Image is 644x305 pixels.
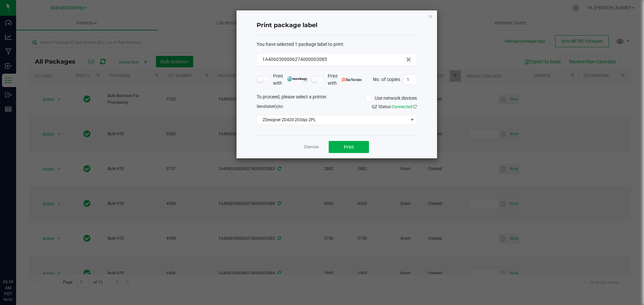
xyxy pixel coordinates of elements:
div: : [257,41,417,48]
span: Send to: [257,104,284,109]
h4: Print package label [257,21,417,30]
span: No. of copies [373,76,400,82]
span: label(s) [266,104,279,109]
div: To proceed, please select a printer. [252,93,422,103]
span: Print with [273,73,308,87]
span: Connected [392,104,412,109]
span: Print with [328,73,362,87]
img: bartender.png [342,78,362,81]
span: Print [344,144,354,150]
img: mark_magic_cybra.png [287,76,308,81]
iframe: Resource center [7,251,27,272]
span: QZ Status: [372,104,417,109]
button: Print [329,141,369,153]
span: ZDesigner ZD420-203dpi ZPL [257,115,408,125]
label: Use network devices [366,95,417,102]
span: 1A4060300006274000003085 [262,56,327,63]
span: You have selected 1 package label to print [257,42,343,47]
a: Dismiss [304,144,319,150]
